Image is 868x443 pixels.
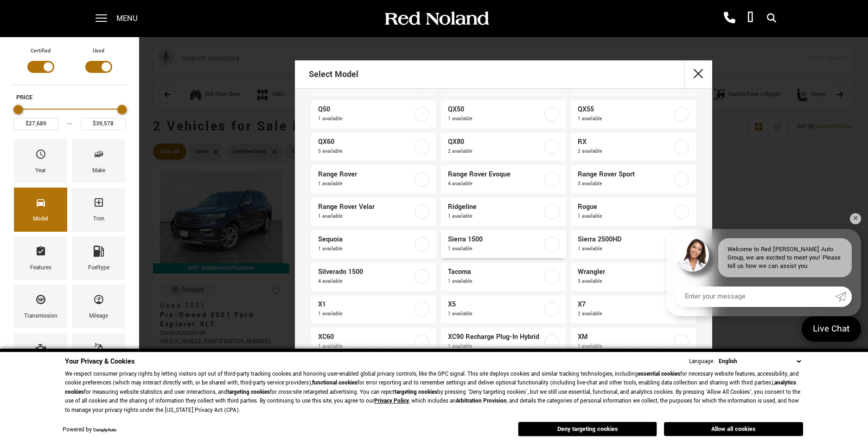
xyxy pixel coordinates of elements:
[31,46,51,56] label: Certified
[311,198,436,226] a: Range Rover Velar1 available
[578,105,672,114] span: QX55
[311,263,436,291] a: Silverado 15004 available
[81,118,126,130] input: Maximum
[35,195,46,214] span: Model
[448,105,542,114] span: QX50
[448,137,542,147] span: QX80
[318,300,413,309] span: X1
[383,11,490,27] img: Red Noland Auto Group
[716,357,803,366] select: Language Select
[318,147,413,156] span: 5 available
[14,236,67,280] div: FeaturesFeatures
[14,139,67,183] div: YearYear
[35,146,46,166] span: Year
[92,166,105,176] div: Make
[65,357,134,366] span: Your Privacy & Cookies
[318,309,413,319] span: 1 available
[578,202,672,212] span: Rogue
[311,100,436,128] a: Q501 available
[13,105,23,114] div: Minimum Price
[578,332,672,342] span: XM
[89,311,108,321] div: Mileage
[227,388,270,396] strong: targeting cookies
[448,332,542,342] span: XC90 Recharge Plug-In Hybrid
[684,60,712,88] button: close
[117,105,127,114] div: Maximum Price
[311,165,436,193] a: Range Rover1 available
[13,102,126,130] div: Price
[311,133,436,161] a: QX605 available
[311,230,436,258] a: Sequoia1 available
[578,309,672,319] span: 2 available
[72,139,125,183] div: MakeMake
[441,100,566,128] a: QX501 available
[12,46,128,85] div: Filter by Vehicle Type
[571,198,696,226] a: Rogue1 available
[35,292,46,311] span: Transmission
[318,342,413,351] span: 1 available
[65,370,803,415] p: We respect consumer privacy rights by letting visitors opt out of third-party tracking cookies an...
[24,311,57,321] div: Transmission
[318,170,413,179] span: Range Rover
[93,292,104,311] span: Mileage
[309,61,358,87] h2: Select Model
[318,114,413,124] span: 1 available
[35,243,46,263] span: Features
[311,328,436,356] a: XC601 available
[448,179,542,189] span: 4 available
[571,133,696,161] a: RX2 available
[63,427,116,433] div: Powered by
[312,379,357,387] strong: functional cookies
[72,333,125,377] div: ColorColor
[318,202,413,212] span: Range Rover Velar
[72,236,125,280] div: FueltypeFueltype
[318,137,413,147] span: QX60
[374,397,409,405] a: Privacy Policy
[88,263,109,273] div: Fueltype
[33,214,48,224] div: Model
[676,287,835,307] input: Enter your message
[578,244,672,254] span: 1 available
[578,267,672,277] span: Wrangler
[578,170,672,179] span: Range Rover Sport
[578,212,672,221] span: 1 available
[93,214,104,224] div: Trim
[318,332,413,342] span: XC60
[93,46,104,56] label: Used
[571,165,696,193] a: Range Rover Sport3 available
[448,202,542,212] span: Ridgeline
[571,263,696,291] a: Wrangler3 available
[441,328,566,356] a: XC90 Recharge Plug-In Hybrid1 available
[578,114,672,124] span: 1 available
[93,195,104,214] span: Trim
[808,323,855,335] span: Live Chat
[571,295,696,323] a: X72 available
[30,263,51,273] div: Features
[718,238,852,277] div: Welcome to Red [PERSON_NAME] Auto Group, we are excited to meet you! Please tell us how we can as...
[448,342,542,351] span: 1 available
[448,309,542,319] span: 1 available
[318,235,413,244] span: Sequoia
[14,333,67,377] div: EngineEngine
[35,166,46,176] div: Year
[93,427,116,433] a: ComplyAuto
[638,370,680,378] strong: essential cookies
[13,118,58,130] input: Minimum
[802,316,861,342] a: Live Chat
[93,146,104,166] span: Make
[518,422,657,436] button: Deny targeting cookies
[571,230,696,258] a: Sierra 2500HD1 available
[93,340,104,359] span: Color
[441,230,566,258] a: Sierra 15001 available
[578,300,672,309] span: X7
[72,285,125,328] div: MileageMileage
[441,295,566,323] a: X51 available
[578,235,672,244] span: Sierra 2500HD
[456,397,507,405] strong: Arbitration Provision
[448,267,542,277] span: Tacoma
[571,100,696,128] a: QX551 available
[664,422,803,436] button: Allow all cookies
[578,179,672,189] span: 3 available
[441,198,566,226] a: Ridgeline1 available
